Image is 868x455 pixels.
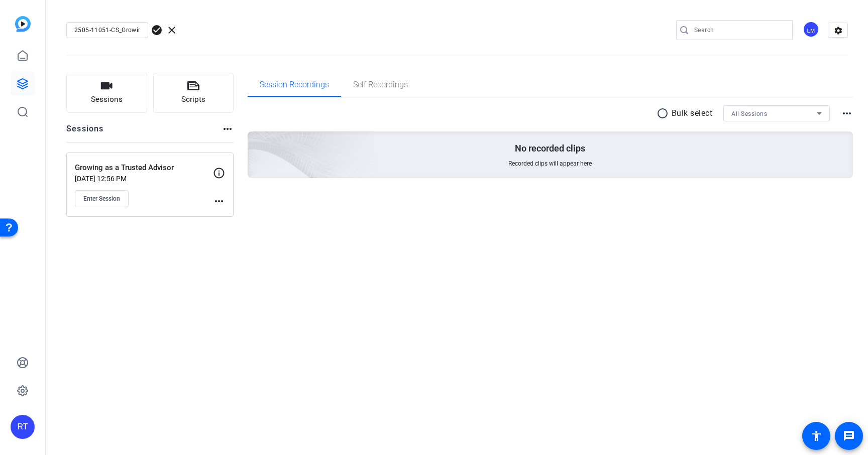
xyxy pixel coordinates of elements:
span: Scripts [181,94,205,105]
p: No recorded clips [515,142,585,155]
mat-icon: message [843,430,855,442]
div: RT [11,415,35,439]
span: Self Recordings [353,81,408,89]
span: Sessions [91,94,123,105]
mat-icon: radio_button_unchecked [657,107,672,119]
span: All Sessions [731,110,767,117]
p: Bulk select [672,107,713,119]
input: Enter Project Name [74,24,140,36]
h2: Sessions [66,123,104,142]
button: Scripts [153,73,234,113]
span: Recorded clips will appear here [508,160,592,168]
button: Enter Session [75,190,129,207]
span: Session Recordings [260,81,329,89]
span: check_circle [151,24,163,36]
mat-icon: more_horiz [213,195,225,207]
input: Search [694,24,785,36]
mat-icon: more_horiz [222,123,234,135]
p: [DATE] 12:56 PM [75,175,213,183]
div: LM [803,21,819,38]
mat-icon: more_horiz [841,107,853,119]
mat-icon: settings [828,23,848,38]
span: clear [166,24,178,36]
ngx-avatar: Lalo Moreno [803,21,820,39]
img: embarkstudio-empty-session.png [135,32,375,250]
button: Sessions [66,73,147,113]
span: Enter Session [83,195,120,203]
img: blue-gradient.svg [15,16,31,32]
mat-icon: accessibility [810,430,822,442]
p: Growing as a Trusted Advisor [75,162,213,174]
